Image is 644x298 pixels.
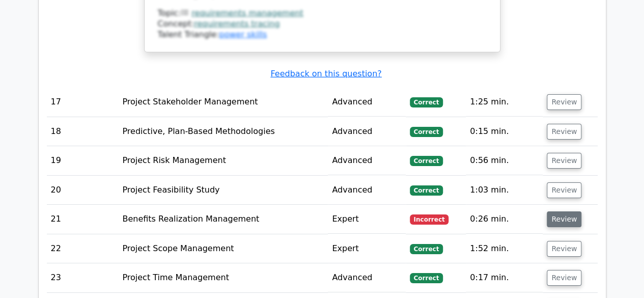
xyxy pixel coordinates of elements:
[158,8,487,19] div: Topic:
[466,176,543,205] td: 1:03 min.
[328,234,405,263] td: Expert
[410,97,443,107] span: Correct
[191,8,303,18] a: requirements management
[328,205,405,234] td: Expert
[118,205,328,234] td: Benefits Realization Management
[466,117,543,146] td: 0:15 min.
[219,30,267,39] a: power skills
[547,153,581,169] button: Review
[47,205,119,234] td: 21
[547,241,581,257] button: Review
[47,117,119,146] td: 18
[118,88,328,117] td: Project Stakeholder Management
[466,88,543,117] td: 1:25 min.
[410,273,443,283] span: Correct
[158,19,487,30] div: Concept:
[410,244,443,254] span: Correct
[466,263,543,292] td: 0:17 min.
[466,234,543,263] td: 1:52 min.
[47,146,119,175] td: 19
[328,176,405,205] td: Advanced
[47,88,119,117] td: 17
[328,263,405,292] td: Advanced
[158,8,487,40] div: Talent Triangle:
[328,117,405,146] td: Advanced
[47,234,119,263] td: 22
[118,234,328,263] td: Project Scope Management
[547,94,581,110] button: Review
[547,124,581,140] button: Review
[270,69,381,78] a: Feedback on this question?
[547,270,581,286] button: Review
[47,176,119,205] td: 20
[328,88,405,117] td: Advanced
[194,19,279,29] a: requirements tracing
[466,205,543,234] td: 0:26 min.
[118,176,328,205] td: Project Feasibility Study
[547,182,581,198] button: Review
[410,214,449,225] span: Incorrect
[466,146,543,175] td: 0:56 min.
[328,146,405,175] td: Advanced
[47,263,119,292] td: 23
[118,146,328,175] td: Project Risk Management
[118,117,328,146] td: Predictive, Plan-Based Methodologies
[410,156,443,166] span: Correct
[547,211,581,227] button: Review
[410,185,443,196] span: Correct
[410,127,443,137] span: Correct
[118,263,328,292] td: Project Time Management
